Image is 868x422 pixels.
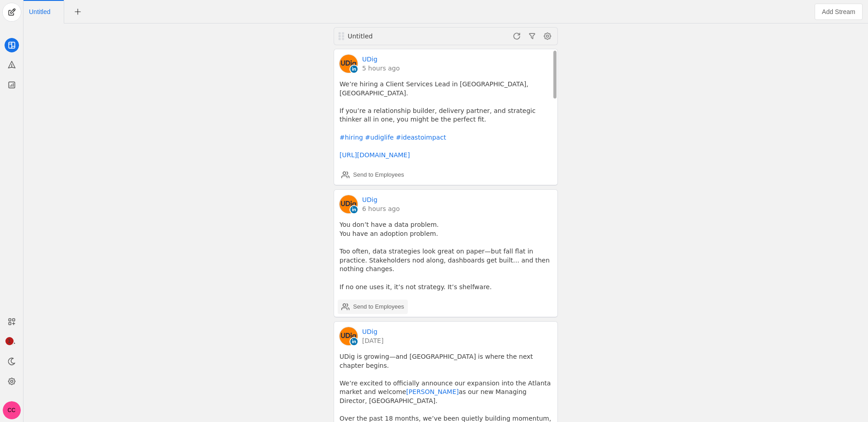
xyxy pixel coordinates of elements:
[362,204,400,213] a: 6 hours ago
[338,168,408,182] button: Send to Employees
[5,337,14,345] span: 1
[362,195,377,204] a: UDig
[340,195,358,213] img: cache
[362,55,377,64] a: UDig
[3,401,21,419] button: CC
[396,134,446,141] a: #ideastoimpact
[362,64,400,73] a: 5 hours ago
[340,220,552,291] pre: You don’t have a data problem. You have an adoption problem. Too often, data strategies look grea...
[365,134,394,141] a: #udiglife
[406,388,458,395] a: [PERSON_NAME]
[338,300,408,314] button: Send to Employees
[340,80,552,159] pre: We’re hiring a Client Services Lead in [GEOGRAPHIC_DATA], [GEOGRAPHIC_DATA]. If you’re a relation...
[353,170,404,179] div: Send to Employees
[340,134,363,141] a: #hiring
[340,327,358,345] img: cache
[815,4,863,20] button: Add Stream
[353,302,404,311] div: Send to Employees
[362,336,383,345] a: [DATE]
[29,9,50,15] span: Click to edit name
[348,32,455,41] div: Untitled
[340,55,358,73] img: cache
[340,151,410,159] a: [URL][DOMAIN_NAME]
[70,8,86,15] app-icon-button: New Tab
[822,7,855,16] span: Add Stream
[362,327,377,336] a: UDig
